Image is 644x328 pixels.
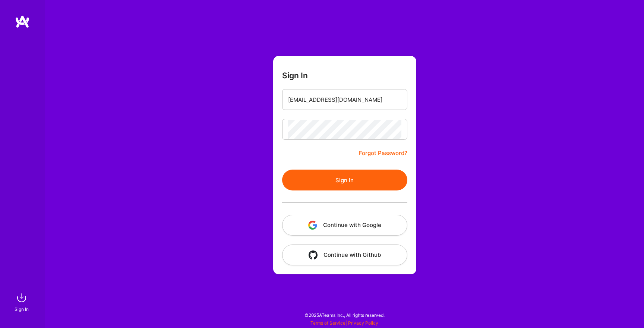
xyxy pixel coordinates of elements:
[15,305,29,313] div: Sign In
[309,250,318,259] img: icon
[14,290,29,305] img: sign in
[282,215,407,236] button: Continue with Google
[308,221,317,230] img: icon
[282,71,308,80] h3: Sign In
[310,320,378,326] span: |
[15,15,30,28] img: logo
[310,320,345,326] a: Terms of Service
[45,306,644,324] div: © 2025 ATeams Inc., All rights reserved.
[288,90,401,109] input: Email...
[282,170,407,190] button: Sign In
[348,320,378,326] a: Privacy Policy
[16,290,29,313] a: sign inSign In
[282,245,407,265] button: Continue with Github
[359,149,407,158] a: Forgot Password?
